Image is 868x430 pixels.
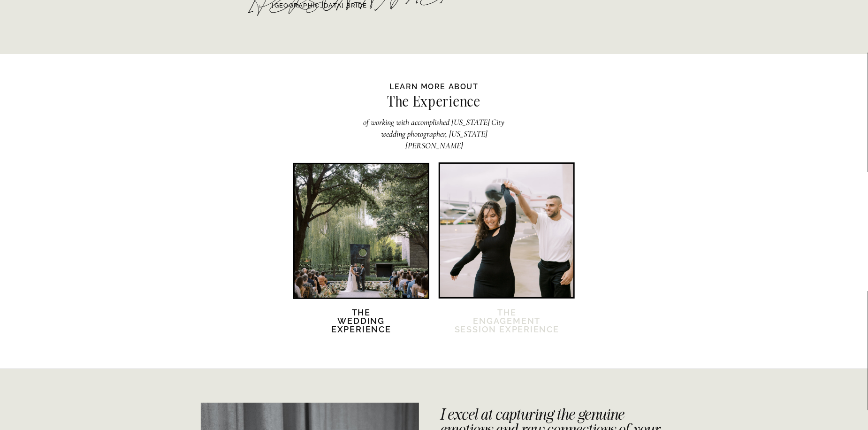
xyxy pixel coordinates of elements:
h2: of working with accomplished [US_STATE] City wedding photographer, [US_STATE][PERSON_NAME] [358,116,510,139]
a: TheWedding Experience [321,308,402,345]
h2: The Wedding Experience [321,308,402,345]
h2: The Experience [333,94,535,113]
h2: The Engagement session Experience [454,308,560,345]
a: TheEngagement session Experience [454,308,560,345]
a: [GEOGRAPHIC_DATA] BRIDE [257,1,382,11]
h2: Learn more about [386,81,482,91]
